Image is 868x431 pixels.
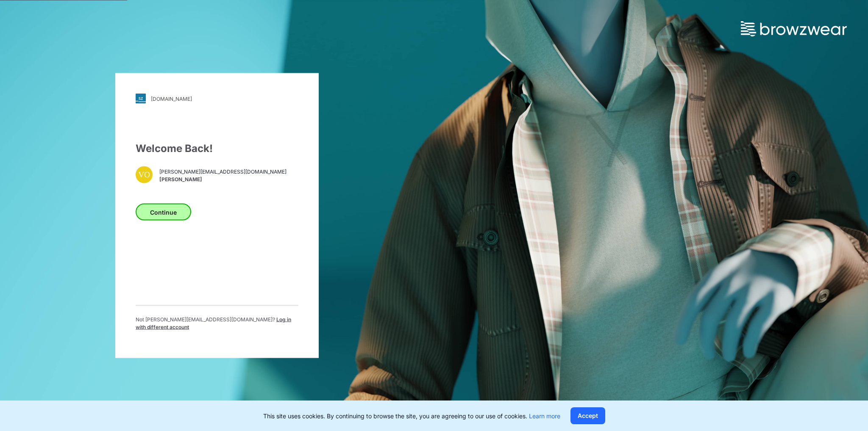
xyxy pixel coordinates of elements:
p: This site uses cookies. By continuing to browse the site, you are agreeing to our use of cookies. [263,412,560,420]
span: [PERSON_NAME][EMAIL_ADDRESS][DOMAIN_NAME] [159,168,287,175]
button: Accept [570,407,605,424]
span: [PERSON_NAME] [159,175,287,183]
div: [DOMAIN_NAME] [151,95,192,102]
img: browzwear-logo.73288ffb.svg [741,21,847,36]
p: Not [PERSON_NAME][EMAIL_ADDRESS][DOMAIN_NAME] ? [136,316,298,331]
img: svg+xml;base64,PHN2ZyB3aWR0aD0iMjgiIGhlaWdodD0iMjgiIHZpZXdCb3g9IjAgMCAyOCAyOCIgZmlsbD0ibm9uZSIgeG... [136,94,146,104]
button: Continue [136,204,191,221]
a: [DOMAIN_NAME] [136,94,298,104]
div: Welcome Back! [136,141,298,156]
div: VO [136,166,153,183]
a: Learn more [529,412,560,420]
